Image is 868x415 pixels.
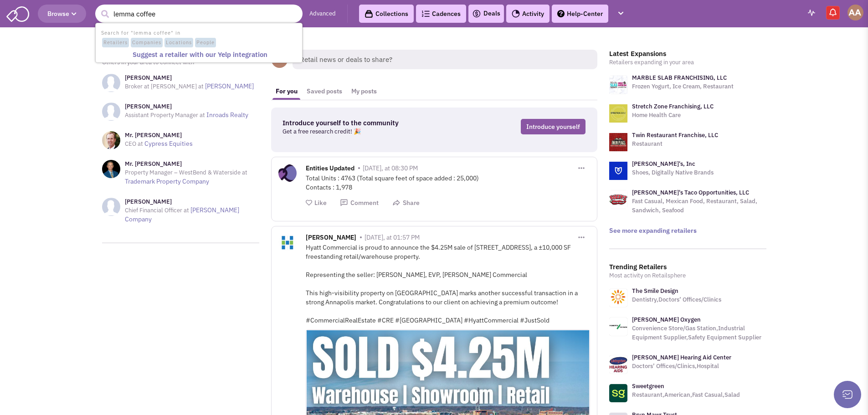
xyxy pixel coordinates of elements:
[557,10,565,17] img: help.png
[512,10,520,18] img: Activity.png
[632,139,718,149] p: Restaurant
[125,131,193,139] h3: Mr. [PERSON_NAME]
[125,160,259,168] h3: Mr. [PERSON_NAME]
[205,82,254,90] a: [PERSON_NAME]
[552,5,608,23] a: Help-Center
[392,199,420,207] button: Share
[632,295,721,304] p: Dentistry,Doctors’ Offices/Clinics
[131,38,163,48] span: Companies
[293,50,597,69] span: Retail news or deals to share?
[282,119,455,127] h3: Introduce yourself to the community
[306,164,354,174] span: Entities Updated
[102,102,120,121] img: NoImageAvailable1.jpg
[609,133,627,151] img: logo
[632,197,766,215] p: Fast Casual, Mexican Food, Restaurant, Salad, Sandwich, Seafood
[125,102,248,111] h3: [PERSON_NAME]
[632,316,701,323] a: [PERSON_NAME] Oxygen
[632,168,714,177] p: Shoes, Digitally Native Brands
[521,119,586,134] a: Introduce yourself
[609,50,766,58] h3: Latest Expansions
[609,263,766,271] h3: Trending Retailers
[609,226,697,235] a: See more expanding retailers
[632,287,678,295] a: The Smile Design
[632,102,714,110] a: Stretch Zone Franchising, LLC
[472,8,481,19] img: icon-deals.svg
[125,198,259,206] h3: [PERSON_NAME]
[306,243,590,325] div: Hyatt Commercial is proud to announce the $4.25M sale of [STREET_ADDRESS], a ±10,000 SF freestand...
[416,5,466,23] a: Cadences
[144,139,193,148] a: Cypress Equities
[125,74,254,82] h3: [PERSON_NAME]
[102,198,120,216] img: NoImageAvailable1.jpg
[102,38,129,48] span: Retailers
[609,58,766,67] p: Retailers expanding in your area
[195,38,216,48] span: People
[282,127,455,136] p: Get a free research credit! 🎉
[102,74,120,92] img: NoImageAvailable1.jpg
[632,131,718,139] a: Twin Restaurant Franchise, LLC
[609,271,766,280] p: Most activity on Retailsphere
[125,140,143,148] span: CEO at
[125,177,209,185] a: Trademark Property Company
[472,8,500,19] a: Deals
[314,199,327,207] span: Like
[632,111,714,120] p: Home Health Care
[125,111,205,119] span: Assistant Property Manager at
[609,162,627,180] img: logo
[365,233,420,241] span: [DATE], at 01:57 PM
[340,199,379,207] button: Comment
[609,384,627,402] img: www.sweetgreen.com
[609,190,627,209] img: logo
[632,354,731,361] a: [PERSON_NAME] Hearing Aid Center
[306,199,327,207] button: Like
[632,74,727,82] a: MARBLE SLAB FRANCHISING, LLC
[359,5,414,23] a: Collections
[164,38,193,48] span: Locations
[133,50,267,59] b: Suggest a retailer with our Yelp integration
[99,49,301,61] a: Suggest a retailer with our Yelp integration
[347,83,381,100] a: My posts
[306,174,590,192] div: Total Units : 4763 (Total square feet of space added : 25,000) Contacts : 1,978
[95,5,303,23] input: Search
[421,10,430,17] img: Cadences_logo.png
[632,324,766,342] p: Convenience Store/Gas Station,Industrial Equipment Supplier,Safety Equipment Supplier
[632,362,731,371] p: Doctors’ Offices/Clinics,Hospital
[609,318,627,336] img: www.robertsoxygen.com
[125,82,204,90] span: Broker at [PERSON_NAME] at
[47,10,77,18] span: Browse
[632,189,749,196] a: [PERSON_NAME]'s Taco Opportunities, LLC
[609,104,627,123] img: logo
[306,233,356,244] span: [PERSON_NAME]
[6,5,29,22] img: SmartAdmin
[632,382,664,390] a: Sweetgreen
[506,5,550,23] a: Activity
[363,164,418,172] span: [DATE], at 08:30 PM
[97,27,301,48] li: Search for "lemma coffee" in
[206,111,248,119] a: Inroads Realty
[847,5,863,20] img: Abe Arteaga
[632,160,695,168] a: [PERSON_NAME]'s, Inc
[365,10,373,18] img: icon-collection-lavender-black.svg
[302,83,347,100] a: Saved posts
[632,390,740,400] p: Restaurant,American,Fast Casual,Salad
[38,5,86,23] button: Browse
[309,10,336,18] a: Advanced
[125,206,239,223] a: [PERSON_NAME] Company
[609,76,627,94] img: logo
[271,83,302,100] a: For you
[632,82,734,91] p: Frozen Yogurt, Ice Cream, Restaurant
[125,206,189,214] span: Chief Financial Officer at
[125,169,247,176] span: Property Manager – WestBend & Waterside at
